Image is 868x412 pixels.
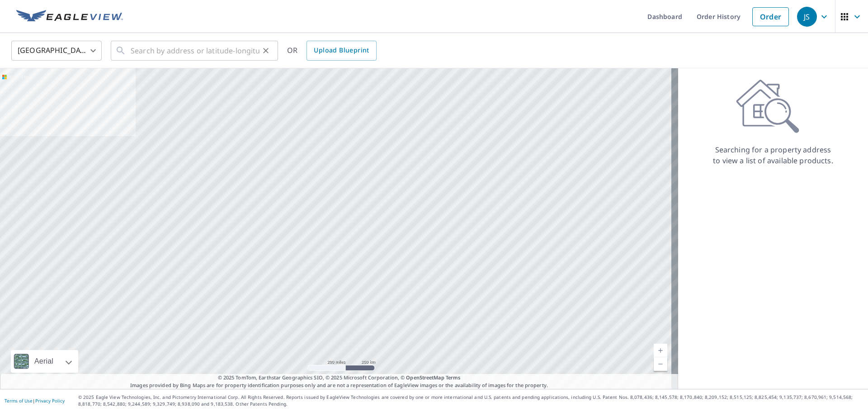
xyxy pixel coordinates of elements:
a: Current Level 5, Zoom In [654,344,667,357]
div: [GEOGRAPHIC_DATA] [11,38,102,63]
a: Upload Blueprint [307,41,376,61]
p: Searching for a property address to view a list of available products. [712,144,834,166]
div: Aerial [11,350,78,373]
button: Clear [259,44,272,57]
p: © 2025 Eagle View Technologies, Inc. and Pictometry International Corp. All Rights Reserved. Repo... [78,394,863,407]
span: Upload Blueprint [314,45,369,56]
input: Search by address or latitude-longitude [131,38,259,63]
a: Current Level 5, Zoom Out [654,357,667,371]
a: Order [752,7,789,26]
a: Terms of Use [5,398,33,404]
img: EV Logo [16,10,123,24]
a: Terms [446,374,461,381]
div: JS [797,7,817,27]
div: Aerial [32,350,56,373]
a: OpenStreetMap [406,374,444,381]
div: OR [287,41,377,61]
p: | [5,398,65,403]
span: © 2025 TomTom, Earthstar Geographics SIO, © 2025 Microsoft Corporation, © [218,374,461,382]
a: Privacy Policy [35,398,65,404]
